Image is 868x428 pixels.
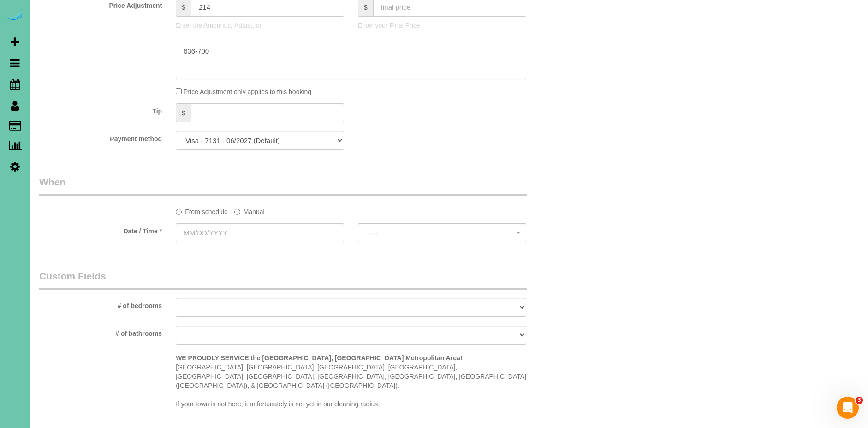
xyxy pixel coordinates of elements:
strong: WE PROUDLY SERVICE the [GEOGRAPHIC_DATA], [GEOGRAPHIC_DATA] Metropolitan Area! [176,354,462,362]
p: Enter your Final Price [358,21,526,30]
label: Manual [234,204,265,216]
input: MM/DD/YYYY [176,223,344,242]
label: From schedule [176,204,228,216]
span: Price Adjustment only applies to this booking [184,88,311,95]
button: --:-- [358,223,526,242]
span: 3 [856,397,863,404]
span: $ [176,103,191,122]
input: From schedule [176,209,182,215]
span: --:-- [368,229,517,237]
p: [GEOGRAPHIC_DATA], [GEOGRAPHIC_DATA], [GEOGRAPHIC_DATA], [GEOGRAPHIC_DATA], [GEOGRAPHIC_DATA], [G... [176,353,526,409]
img: Automaid Logo [6,9,24,22]
label: Date / Time * [32,223,169,236]
label: # of bathrooms [32,326,169,338]
label: Payment method [32,131,169,143]
label: # of bedrooms [32,298,169,310]
label: Tip [32,103,169,116]
legend: Custom Fields [39,269,527,290]
legend: When [39,175,527,196]
input: Manual [234,209,240,215]
iframe: Intercom live chat [837,397,859,419]
p: Enter the Amount to Adjust, or [176,21,344,30]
